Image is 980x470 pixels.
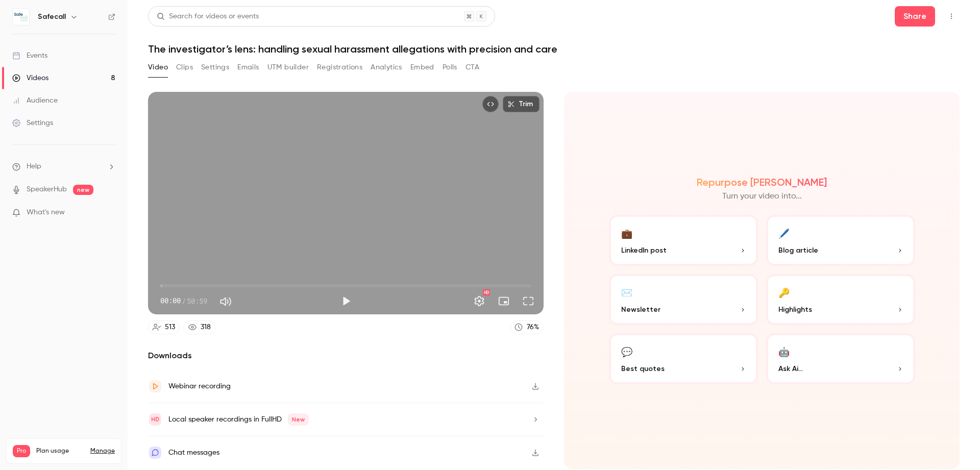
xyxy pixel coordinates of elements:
[621,363,665,374] span: Best quotes
[895,6,935,27] button: Share
[27,184,67,195] a: SpeakerHub
[469,291,489,311] button: Settings
[766,274,915,325] button: 🔑Highlights
[148,350,544,362] h2: Downloads
[465,59,479,76] button: CTA
[722,190,802,203] p: Turn your video into...
[13,9,29,25] img: Safecall
[12,73,48,83] div: Videos
[410,59,434,76] button: Embed
[38,12,66,22] h6: Safecall
[766,333,915,384] button: 🤖Ask Ai...
[148,59,168,76] button: Video
[621,284,632,300] div: ✉️
[443,59,457,76] button: Polls
[168,380,231,392] div: Webinar recording
[609,274,758,325] button: ✉️Newsletter
[482,96,499,112] button: Embed video
[778,245,818,256] span: Blog article
[778,225,790,241] div: 🖊️
[148,320,180,334] a: 513
[503,96,540,112] button: Trim
[165,322,175,333] div: 513
[621,245,667,256] span: LinkedIn post
[621,304,660,315] span: Newsletter
[27,161,41,172] span: Help
[27,207,65,218] span: What's new
[609,215,758,266] button: 💼LinkedIn post
[160,295,207,306] div: 00:00
[510,320,544,334] a: 76%
[766,215,915,266] button: 🖊️Blog article
[176,59,193,76] button: Clips
[12,51,47,61] div: Events
[621,343,632,359] div: 💬
[778,284,790,300] div: 🔑
[609,333,758,384] button: 💬Best quotes
[518,291,538,311] button: Full screen
[336,291,356,311] button: Play
[182,295,186,306] span: /
[621,225,632,241] div: 💼
[494,291,514,311] button: Turn on miniplayer
[317,59,362,76] button: Registrations
[160,295,181,306] span: 00:00
[267,59,309,76] button: UTM builder
[943,8,960,24] button: Top Bar Actions
[778,343,790,359] div: 🤖
[168,413,309,426] div: Local speaker recordings in FullHD
[288,413,309,426] span: New
[778,363,803,374] span: Ask Ai...
[201,59,229,76] button: Settings
[237,59,259,76] button: Emails
[157,11,259,22] div: Search for videos or events
[73,185,93,195] span: new
[697,176,827,188] h2: Repurpose [PERSON_NAME]
[13,445,30,457] span: Pro
[215,291,236,312] button: Mute
[201,322,211,333] div: 318
[527,322,539,333] div: 76 %
[12,95,58,106] div: Audience
[148,43,960,55] h1: The investigator’s lens: handling sexual harassment allegations with precision and care
[778,304,812,315] span: Highlights
[168,447,219,459] div: Chat messages
[12,118,53,128] div: Settings
[36,447,84,455] span: Plan usage
[103,208,115,217] iframe: Noticeable Trigger
[483,289,490,295] div: HD
[12,161,115,172] li: help-dropdown-opener
[371,59,402,76] button: Analytics
[90,447,115,455] a: Manage
[187,295,207,306] span: 50:59
[184,320,215,334] a: 318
